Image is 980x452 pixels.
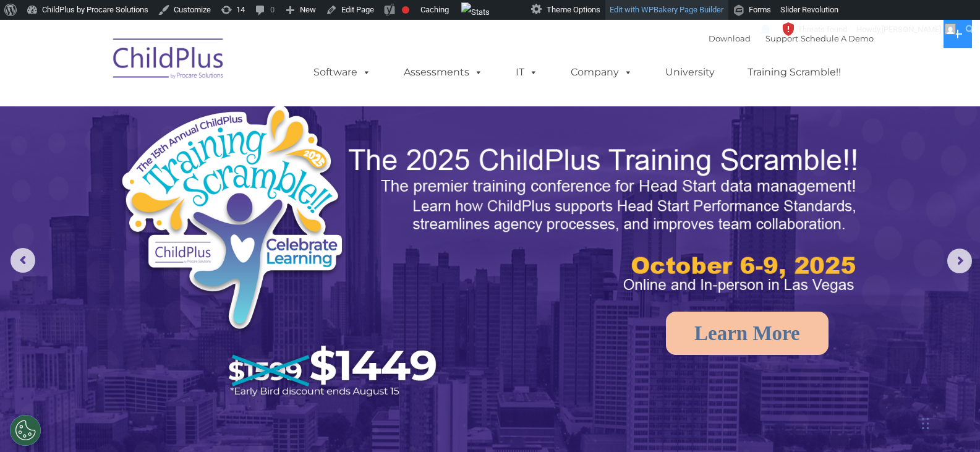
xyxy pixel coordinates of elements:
[402,6,409,14] div: Needs improvement
[391,60,495,85] a: Assessments
[709,33,874,43] font: |
[172,132,224,142] span: Phone number
[107,30,231,92] img: ChildPlus by Procare Solutions
[922,405,929,442] div: Drag
[172,82,210,91] span: Last name
[735,60,853,85] a: Training Scramble!!
[780,5,838,14] span: Slider Revolution
[778,20,852,40] a: View security scan details
[461,2,490,22] img: Views over 48 hours. Click for more Jetpack Stats.
[852,20,961,40] a: Howdy,
[653,60,727,85] a: University
[666,312,829,355] a: Learn More
[503,60,550,85] a: IT
[301,60,383,85] a: Software
[558,60,645,85] a: Company
[709,33,751,43] a: Download
[10,415,41,446] button: Cookies Settings
[778,318,980,452] iframe: Chat Widget
[882,25,941,34] span: [PERSON_NAME]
